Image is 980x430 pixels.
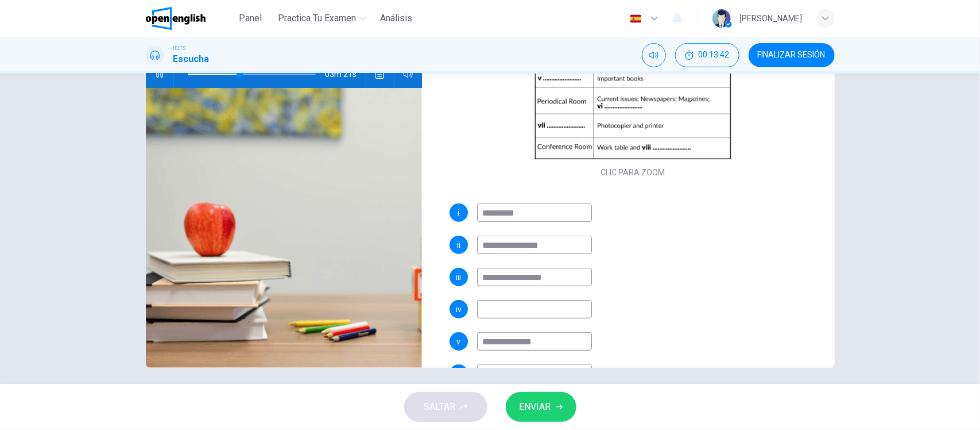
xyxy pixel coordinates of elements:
[506,392,576,422] button: ENVIAR
[146,88,423,368] img: University Libraries
[173,52,210,66] h1: Escucha
[749,43,835,67] button: FINALIZAR SESIÓN
[675,43,739,67] div: Ocultar
[375,8,417,29] button: Análisis
[457,241,460,249] span: ii
[456,305,462,313] span: iv
[457,337,461,345] span: v
[146,7,206,30] img: OpenEnglish logo
[758,51,826,60] span: FINALIZAR SESIÓN
[232,8,269,29] button: Panel
[699,51,730,60] span: 00:13:42
[629,14,643,23] img: es
[173,44,187,52] span: IELTS
[371,60,389,88] button: Haz clic para ver la transcripción del audio
[146,7,233,30] a: OpenEnglish logo
[278,11,356,25] span: Practica tu examen
[740,11,803,25] div: [PERSON_NAME]
[712,9,731,28] img: Profile picture
[456,273,462,281] span: iii
[273,8,371,29] button: Practica tu examen
[380,11,412,25] span: Análisis
[520,399,551,415] span: ENVIAR
[675,43,739,67] button: 00:13:42
[458,209,460,217] span: i
[325,60,366,88] span: 03m 21s
[642,43,666,67] div: Silenciar
[239,11,262,25] span: Panel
